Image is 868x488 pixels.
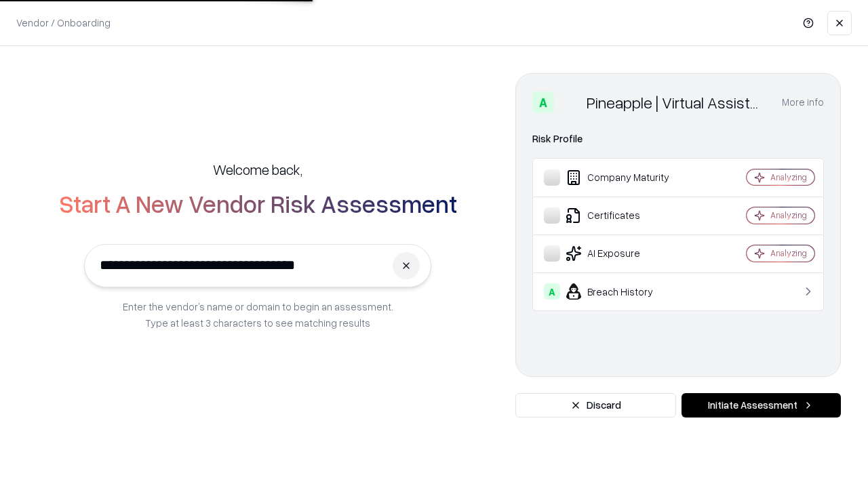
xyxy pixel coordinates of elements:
[544,169,706,186] div: Company Maturity
[544,245,706,262] div: AI Exposure
[682,393,841,418] button: Initiate Assessment
[213,160,302,179] h5: Welcome back,
[532,131,824,147] div: Risk Profile
[515,393,676,418] button: Discard
[559,91,581,113] img: Pineapple | Virtual Assistant Agency
[532,91,554,113] div: A
[770,171,807,183] div: Analyzing
[587,91,766,113] div: Pineapple | Virtual Assistant Agency
[770,209,807,221] div: Analyzing
[782,90,824,115] button: More info
[123,298,393,331] p: Enter the vendor’s name or domain to begin an assessment. Type at least 3 characters to see match...
[544,207,706,224] div: Certificates
[770,247,807,259] div: Analyzing
[544,283,560,300] div: A
[59,190,457,217] h2: Start A New Vendor Risk Assessment
[16,16,111,30] p: Vendor / Onboarding
[544,283,706,300] div: Breach History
